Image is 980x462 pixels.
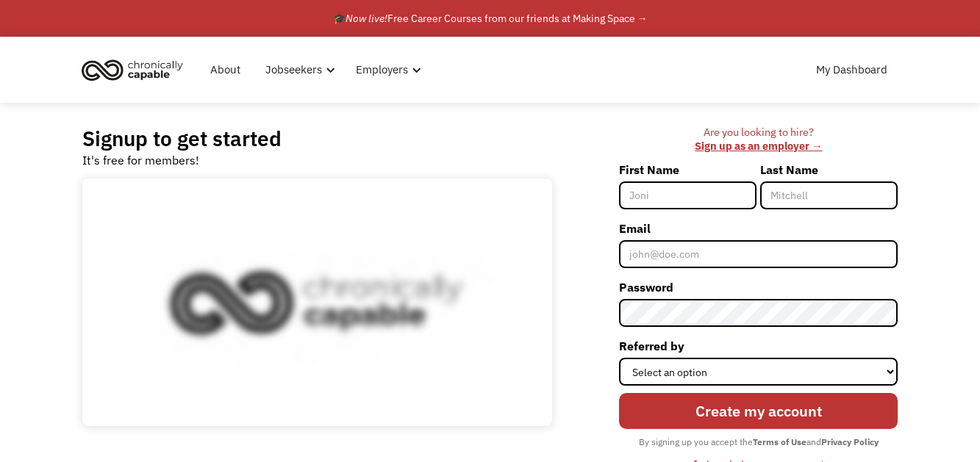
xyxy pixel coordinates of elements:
[347,46,426,93] div: Employers
[619,126,898,153] div: Are you looking to hire? ‍
[619,240,898,268] input: john@doe.com
[619,181,757,209] input: Joni
[619,217,898,240] label: Email
[619,334,898,358] label: Referred by
[356,61,408,79] div: Employers
[632,433,886,452] div: By signing up you accept the and
[257,46,340,93] div: Jobseekers
[753,436,806,447] strong: Terms of Use
[346,12,387,25] em: Now live!
[333,10,648,27] div: 🎓 Free Career Courses from our friends at Making Space →
[760,181,898,209] input: Mitchell
[82,126,282,151] h2: Signup to get started
[821,436,879,447] strong: Privacy Policy
[619,275,898,299] label: Password
[619,158,757,181] label: First Name
[807,46,896,93] a: My Dashboard
[82,151,199,169] div: It's free for members!
[695,139,822,153] a: Sign up as an employer →
[760,158,898,181] label: Last Name
[619,393,898,429] input: Create my account
[77,54,194,86] a: home
[265,61,322,79] div: Jobseekers
[201,46,249,93] a: About
[77,54,187,86] img: Chronically Capable logo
